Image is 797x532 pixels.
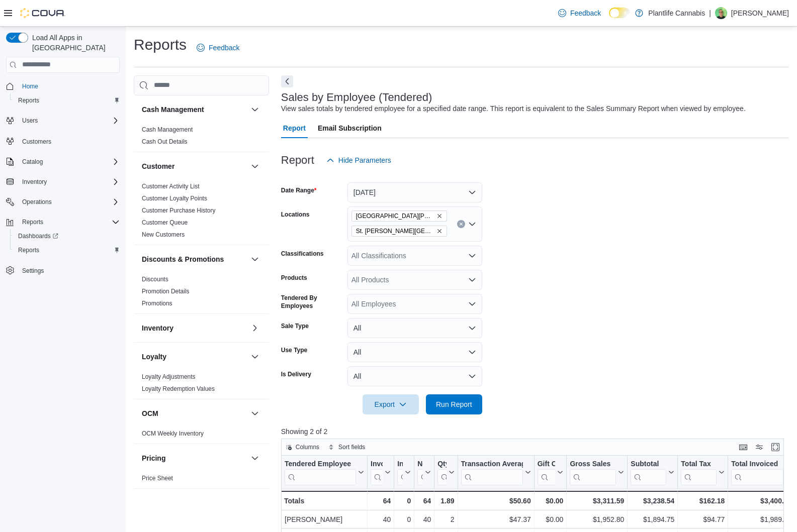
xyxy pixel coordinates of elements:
span: Feedback [209,43,239,53]
button: Display options [753,441,765,453]
p: Plantlife Cannabis [648,7,705,19]
button: Sort fields [324,441,369,453]
span: Columns [296,443,319,451]
span: Email Subscription [318,118,382,138]
button: [DATE] [347,182,482,202]
button: Discounts & Promotions [142,254,247,264]
div: $3,400.72 [731,495,791,507]
a: Loyalty Adjustments [142,373,196,380]
span: Home [22,82,38,90]
button: All [347,366,482,386]
div: Total Invoiced [731,460,783,469]
div: Tendered Employee [285,460,356,469]
a: Feedback [193,38,243,58]
p: [PERSON_NAME] [731,7,789,19]
span: Sort fields [338,443,365,451]
div: OCM [134,428,269,444]
label: Is Delivery [281,370,311,378]
button: Tendered Employee [285,460,364,485]
span: Customers [18,135,120,147]
span: Cash Out Details [142,138,188,146]
div: Gift Cards [537,460,555,469]
button: Reports [2,215,124,229]
span: Dashboards [18,232,58,240]
span: Reports [18,216,120,228]
div: Transaction Average [461,460,522,469]
button: Columns [282,441,323,453]
div: Total Tax [681,460,717,469]
a: Dashboards [14,230,62,242]
div: $162.18 [681,495,725,507]
div: Total Invoiced [731,460,783,485]
button: Gross Sales [570,460,624,485]
span: Settings [22,267,44,275]
a: Price Sheet [142,475,173,482]
div: Net Sold [417,460,423,469]
button: Open list of options [468,276,476,284]
a: Settings [18,265,48,277]
label: Use Type [281,346,307,354]
button: Open list of options [468,220,476,228]
span: Inventory [18,176,120,188]
h3: OCM [142,408,158,418]
button: Pricing [142,453,247,463]
span: Promotion Details [142,287,190,295]
button: Run Report [426,394,482,414]
button: Invoices Ref [397,460,411,485]
div: 40 [371,513,391,525]
a: Customer Activity List [142,183,200,190]
button: OCM [249,407,261,419]
span: Promotions [142,299,172,307]
input: Dark Mode [609,8,630,18]
div: Transaction Average [461,460,522,485]
button: Home [2,79,124,93]
button: Catalog [2,155,124,169]
button: Catalog [18,156,47,168]
span: Report [283,118,306,138]
label: Locations [281,210,310,219]
img: Cova [20,8,65,18]
span: Customer Loyalty Points [142,194,207,202]
button: Users [18,115,42,127]
button: Customer [249,160,261,172]
div: Net Sold [417,460,423,485]
button: Discounts & Promotions [249,253,261,265]
span: Customer Queue [142,219,188,227]
div: Bill Marsh [715,7,727,19]
span: Reports [22,218,43,226]
span: Users [22,117,38,125]
span: OCM Weekly Inventory [142,430,204,438]
span: Operations [18,196,120,208]
a: Customer Purchase History [142,207,216,214]
span: Catalog [18,156,120,168]
div: $3,238.54 [631,495,674,507]
div: Tendered Employee [285,460,356,485]
div: $0.00 [538,513,564,525]
button: Subtotal [631,460,674,485]
a: Home [18,80,42,92]
span: Export [369,394,413,414]
button: Inventory [18,176,51,188]
span: [GEOGRAPHIC_DATA][PERSON_NAME] [356,211,434,221]
div: Qty Per Transaction [437,460,446,485]
button: Gift Cards [537,460,563,485]
h3: Pricing [142,453,165,463]
a: New Customers [142,231,185,238]
button: Operations [2,195,124,209]
div: 1.89 [437,495,454,507]
div: 0 [397,513,411,525]
button: Qty Per Transaction [437,460,454,485]
span: Dark Mode [609,18,609,19]
button: Keyboard shortcuts [737,441,749,453]
button: Open list of options [468,300,476,308]
h3: Sales by Employee (Tendered) [281,91,432,103]
button: All [347,342,482,362]
button: Export [363,394,419,414]
div: 40 [417,513,431,525]
div: Subtotal [631,460,666,485]
h3: Cash Management [142,104,204,115]
div: 64 [417,495,431,507]
a: Customers [18,136,55,148]
button: Customers [2,134,124,148]
div: Customer [134,180,269,245]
